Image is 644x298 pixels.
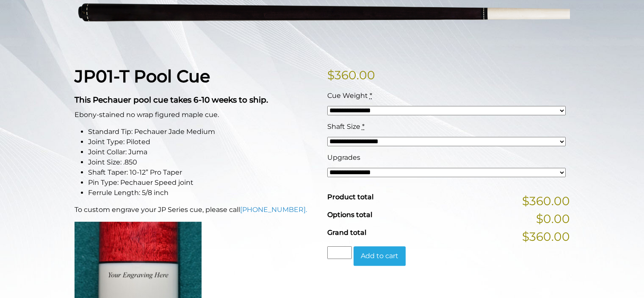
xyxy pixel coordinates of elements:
[75,110,317,120] p: Ebony-stained no wrap figured maple cue.
[522,192,570,210] span: $360.00
[354,246,406,266] button: Add to cart
[327,153,360,162] span: Upgrades
[88,157,317,167] li: Joint Size: .850
[327,123,360,131] span: Shaft Size
[88,178,317,188] li: Pin Type: Pechauer Speed joint
[88,137,317,147] li: Joint Type: Piloted
[327,92,368,100] span: Cue Weight
[327,228,366,237] span: Grand total
[240,206,307,214] a: [PHONE_NUMBER].
[327,68,375,82] bdi: 360.00
[327,246,352,259] input: Product quantity
[522,228,570,245] span: $360.00
[75,66,210,86] strong: JP01-T Pool Cue
[327,211,372,219] span: Options total
[75,95,268,105] strong: This Pechauer pool cue takes 6-10 weeks to ship.
[362,123,365,131] abbr: required
[88,188,317,198] li: Ferrule Length: 5/8 inch
[370,92,372,100] abbr: required
[88,167,317,178] li: Shaft Taper: 10-12” Pro Taper
[88,127,317,137] li: Standard Tip: Pechauer Jade Medium
[75,205,317,215] p: To custom engrave your JP Series cue, please call
[536,210,570,228] span: $0.00
[88,147,317,157] li: Joint Collar: Juma
[327,68,334,82] span: $
[327,193,373,201] span: Product total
